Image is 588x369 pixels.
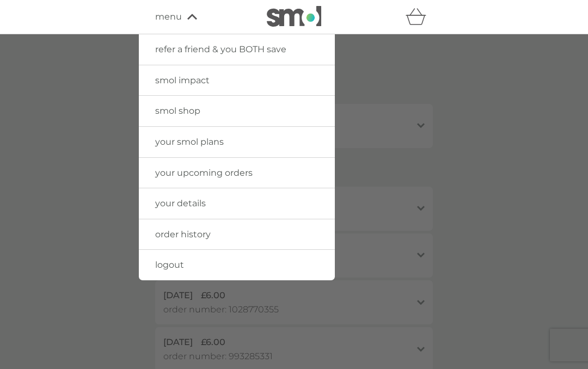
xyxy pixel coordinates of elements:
span: smol shop [155,106,200,116]
a: your details [139,188,335,219]
span: order history [155,229,211,239]
span: refer a friend & you BOTH save [155,44,286,54]
img: smol [267,6,321,27]
a: your smol plans [139,127,335,157]
span: smol impact [155,75,210,85]
span: your smol plans [155,137,224,147]
a: refer a friend & you BOTH save [139,34,335,65]
span: your details [155,198,206,208]
div: basket [406,6,433,28]
a: smol impact [139,65,335,96]
a: order history [139,219,335,250]
a: smol shop [139,96,335,126]
span: your upcoming orders [155,168,253,178]
span: menu [155,10,182,24]
a: logout [139,250,335,280]
span: logout [155,260,184,270]
a: your upcoming orders [139,158,335,188]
